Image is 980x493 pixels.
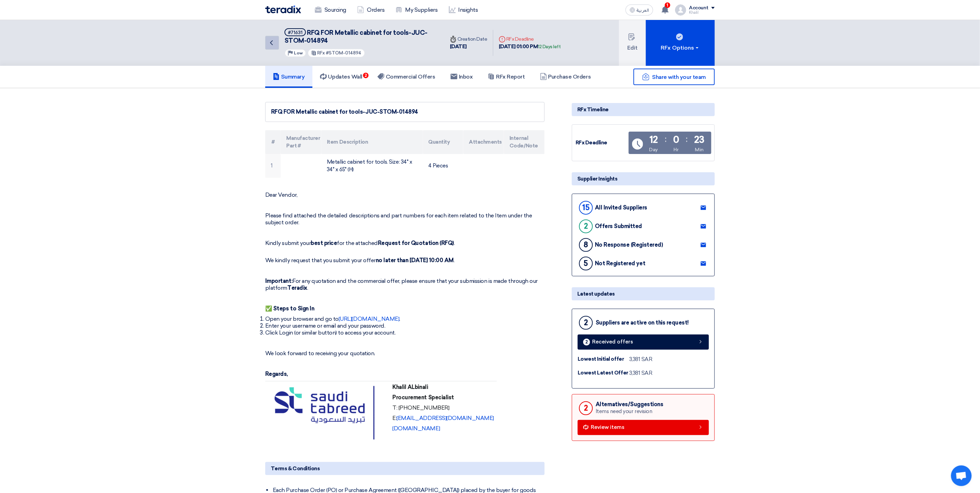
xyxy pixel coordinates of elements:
[504,130,545,154] th: Internal Code/Note
[578,369,629,377] div: Lowest Latest Offer
[578,335,709,350] a: 2 Received offers
[649,146,658,153] div: Day
[596,401,663,408] div: Alternatives/Suggestions
[649,135,658,145] div: 12
[652,74,706,80] span: Share with your team
[533,66,599,88] a: Purchase Orders
[393,415,494,422] p: E:
[287,285,307,291] strong: Teradix
[579,201,593,215] div: 15
[463,130,504,154] th: Attachments
[265,371,288,377] strong: Regards,
[443,66,481,88] a: Inbox
[674,146,679,153] div: Hr
[393,425,440,432] a: [DOMAIN_NAME]
[951,465,972,486] div: Open chat
[393,404,494,411] p: T: [PHONE_NUMBER]
[393,384,428,390] strong: Khalil ALbinali
[540,73,591,80] h5: Purchase Orders
[352,2,390,18] a: Orders
[288,30,302,35] div: #71631
[595,204,647,211] div: All Invited Suppliers
[572,172,715,185] div: Supplier Insights
[285,29,427,44] span: RFQ FOR Metallic cabinet for tools-JUC-STOM-014894
[596,319,689,326] div: Suppliers are active on this request!
[311,240,337,246] strong: best price
[265,154,281,178] td: 1
[695,146,704,153] div: Min
[579,316,593,330] div: 2
[579,401,593,415] div: 2
[689,5,709,11] div: Account
[450,35,487,43] div: Creation Date
[393,394,454,401] strong: Procurement Specialist
[339,316,399,322] a: [URL][DOMAIN_NAME]
[378,73,435,80] h5: Commercial Offers
[488,73,525,80] h5: RFx Report
[579,238,593,252] div: 8
[271,108,539,116] div: RFQ FOR Metallic cabinet for tools-JUC-STOM-014894
[265,322,545,329] li: Enter your username or email and your password.
[451,73,473,80] h5: Inbox
[572,287,715,300] div: Latest updates
[595,260,645,267] div: Not Registered yet
[443,2,484,18] a: Insights
[661,44,700,52] div: RFx Options
[265,66,312,88] a: Summary
[265,240,545,247] p: Kindly submit your for the attached .
[675,4,686,16] img: profile_test.png
[265,6,301,13] img: Teradix logo
[265,192,545,198] p: Dear Vendor,
[390,2,443,18] a: My Suppliers
[665,133,667,145] div: :
[572,103,715,116] div: RFx Timeline
[579,257,593,270] div: 5
[689,11,715,14] div: Khalil
[673,135,679,145] div: 0
[423,154,464,178] td: 4 Pieces
[285,28,436,45] h5: RFQ FOR Metallic cabinet for tools-JUC-STOM-014894
[629,369,652,377] div: 3,381 SAR
[646,20,715,66] button: RFx Options
[397,415,494,421] a: [EMAIL_ADDRESS][DOMAIN_NAME]
[265,278,545,291] p: For any quotation and the commercial offer, please ensure that your submission is made through ou...
[629,355,652,363] div: 3,381 SAR
[576,139,627,147] div: RFx Deadline
[309,2,352,18] a: Sourcing
[596,408,663,415] div: Items need your revision
[591,425,625,430] span: Review items
[592,339,633,345] span: Received offers
[318,50,325,55] span: RFx
[579,219,593,233] div: 2
[281,130,321,154] th: Manufacturer Part #
[626,4,653,16] button: العربية
[294,51,303,55] span: Low
[480,66,532,88] a: RFx Report
[378,240,454,246] strong: Request for Quotation (RFQ)
[595,242,663,248] div: No Response (Registered)
[450,43,487,51] div: [DATE]
[363,73,369,78] span: 2
[578,355,629,363] div: Lowest Initial offer
[637,8,649,13] span: العربية
[265,130,281,154] th: #
[265,316,545,322] li: Open your browser and go to .
[273,73,305,80] h5: Summary
[694,135,704,145] div: 23
[376,257,454,264] strong: no later than [DATE] 10:00 AM
[578,420,709,435] a: Review items
[499,35,561,43] div: RFx Deadline
[686,133,688,145] div: :
[265,350,545,357] p: We look forward to receiving your quotation.
[499,43,561,51] div: [DATE] 01:00 PM
[583,339,590,346] div: 2
[265,250,545,264] p: We kindly request that you submit your offer .
[265,212,545,226] p: Please find attached the detailed descriptions and part numbers for each item related to the Item...
[423,130,464,154] th: Quantity
[320,73,362,80] h5: Updates Wall
[265,329,545,336] li: Click Login (or similar button) to access your account.
[619,20,646,66] button: Edit
[595,223,642,229] div: Offers Submitted
[265,305,314,312] strong: ✅ Steps to Sign In
[326,50,362,55] span: #STOM-014894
